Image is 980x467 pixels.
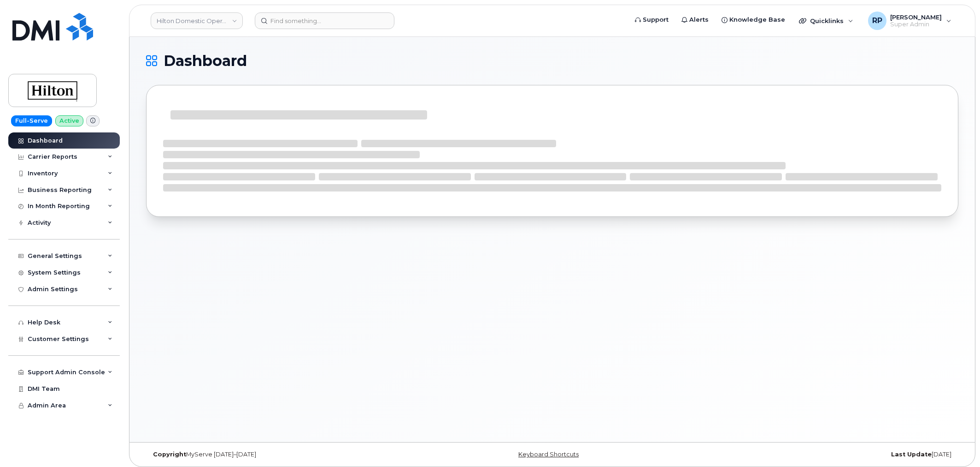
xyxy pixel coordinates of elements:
[164,54,247,68] span: Dashboard
[146,451,417,458] div: MyServe [DATE]–[DATE]
[687,451,958,458] div: [DATE]
[518,451,579,458] a: Keyboard Shortcuts
[891,451,932,458] strong: Last Update
[153,451,186,458] strong: Copyright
